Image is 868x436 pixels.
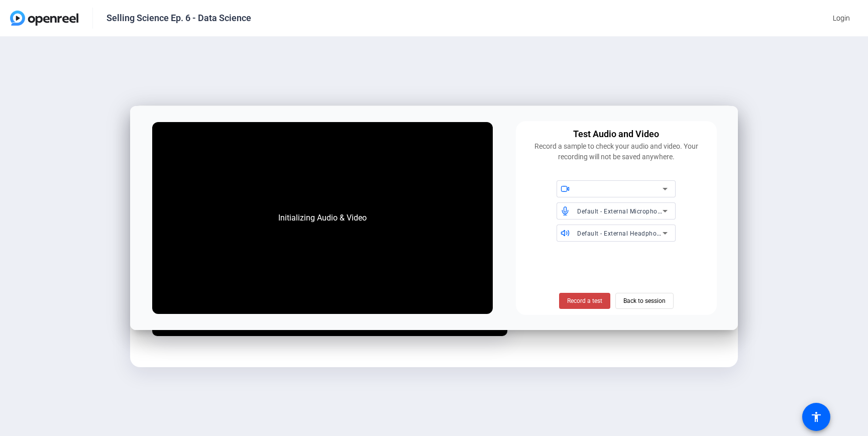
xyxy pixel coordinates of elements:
[577,229,694,237] span: Default - External Headphones (Built-in)
[10,11,78,26] img: OpenReel logo
[567,296,602,305] span: Record a test
[268,202,377,234] div: Initializing Audio & Video
[615,293,674,309] button: Back to session
[522,141,711,162] div: Record a sample to check your audio and video. Your recording will not be saved anywhere.
[623,291,666,310] span: Back to session
[573,127,659,141] div: Test Audio and Video
[833,13,850,24] span: Login
[577,207,691,215] span: Default - External Microphone (Built-in)
[810,411,822,423] mat-icon: accessibility
[106,12,251,24] div: Selling Science Ep. 6 - Data Science
[559,293,610,309] button: Record a test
